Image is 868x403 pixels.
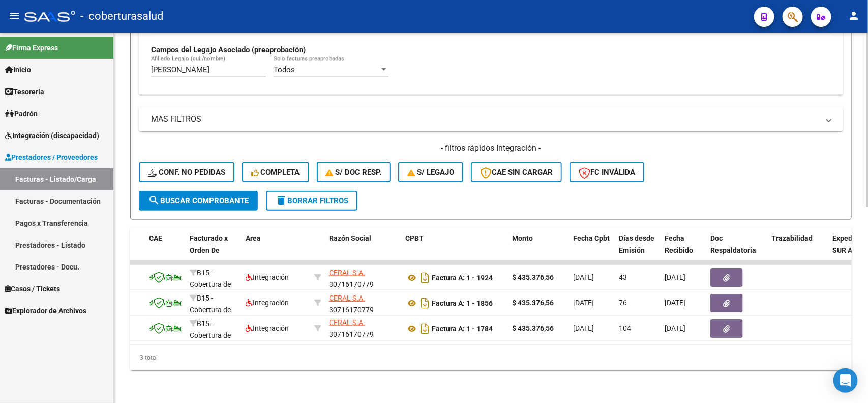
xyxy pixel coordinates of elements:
[512,273,554,281] strong: $ 435.376,56
[398,162,463,182] button: S/ legajo
[5,108,38,119] span: Padrón
[710,234,756,254] span: Doc Respaldatoria
[619,273,627,281] span: 43
[242,228,310,273] datatable-header-cell: Area
[317,162,391,182] button: S/ Doc Resp.
[570,162,644,182] button: FC Inválida
[149,234,162,243] span: CAE
[326,168,382,177] span: S/ Doc Resp.
[139,162,234,182] button: Conf. no pedidas
[139,191,258,211] button: Buscar Comprobante
[771,234,813,243] span: Trazabilidad
[325,228,401,273] datatable-header-cell: Razón Social
[329,268,365,277] span: CERAL S.A.
[329,318,397,339] div: 30716170779
[569,228,615,273] datatable-header-cell: Fecha Cpbt
[148,194,160,206] mat-icon: search
[8,10,20,22] mat-icon: menu
[573,324,594,332] span: [DATE]
[5,305,86,316] span: Explorador de Archivos
[508,228,569,273] datatable-header-cell: Monto
[619,324,631,332] span: 104
[512,324,554,332] strong: $ 435.376,56
[266,191,357,211] button: Borrar Filtros
[665,324,685,332] span: [DATE]
[190,234,228,254] span: Facturado x Orden De
[186,228,242,273] datatable-header-cell: Facturado x Orden De
[139,107,843,131] mat-expansion-panel-header: MAS FILTROS
[480,168,553,177] span: CAE SIN CARGAR
[329,234,371,243] span: Razón Social
[407,168,454,177] span: S/ legajo
[190,294,231,326] span: B15 - Cobertura de Salud
[848,10,860,22] mat-icon: person
[405,234,424,243] span: CPBT
[512,234,533,243] span: Monto
[579,168,635,177] span: FC Inválida
[401,228,508,273] datatable-header-cell: CPBT
[432,274,493,282] strong: Factura A: 1 - 1924
[661,228,706,273] datatable-header-cell: Fecha Recibido
[246,299,289,307] span: Integración
[329,318,365,327] span: CERAL S.A.
[706,228,767,273] datatable-header-cell: Doc Respaldatoria
[5,130,99,141] span: Integración (discapacidad)
[148,196,249,205] span: Buscar Comprobante
[5,283,60,294] span: Casos / Tickets
[130,345,852,370] div: 3 total
[242,162,309,182] button: Completa
[329,294,365,302] span: CERAL S.A.
[246,273,289,281] span: Integración
[275,194,287,206] mat-icon: delete
[5,42,58,53] span: Firma Express
[329,292,397,314] div: 30716170779
[418,270,432,286] i: Descargar documento
[619,234,654,254] span: Días desde Emisión
[512,299,554,307] strong: $ 435.376,56
[246,234,261,243] span: Area
[80,5,163,28] span: - coberturasalud
[246,324,289,332] span: Integración
[573,273,594,281] span: [DATE]
[432,325,493,333] strong: Factura A: 1 - 1784
[145,228,186,273] datatable-header-cell: CAE
[5,152,98,163] span: Prestadores / Proveedores
[573,299,594,307] span: [DATE]
[190,319,231,351] span: B15 - Cobertura de Salud
[471,162,562,182] button: CAE SIN CARGAR
[148,168,225,177] span: Conf. no pedidas
[418,320,432,337] i: Descargar documento
[151,45,306,55] strong: Campos del Legajo Asociado (preaprobación)
[275,196,348,205] span: Borrar Filtros
[833,368,858,393] div: Open Intercom Messenger
[151,114,819,125] mat-panel-title: MAS FILTROS
[190,268,231,300] span: B15 - Cobertura de Salud
[615,228,661,273] datatable-header-cell: Días desde Emisión
[5,86,44,97] span: Tesorería
[329,267,397,288] div: 30716170779
[418,295,432,311] i: Descargar documento
[274,65,295,74] span: Todos
[573,234,610,243] span: Fecha Cpbt
[665,273,685,281] span: [DATE]
[251,168,300,177] span: Completa
[665,299,685,307] span: [DATE]
[139,143,843,154] h4: - filtros rápidos Integración -
[665,234,693,254] span: Fecha Recibido
[432,299,493,307] strong: Factura A: 1 - 1856
[5,64,31,75] span: Inicio
[767,228,828,273] datatable-header-cell: Trazabilidad
[619,299,627,307] span: 76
